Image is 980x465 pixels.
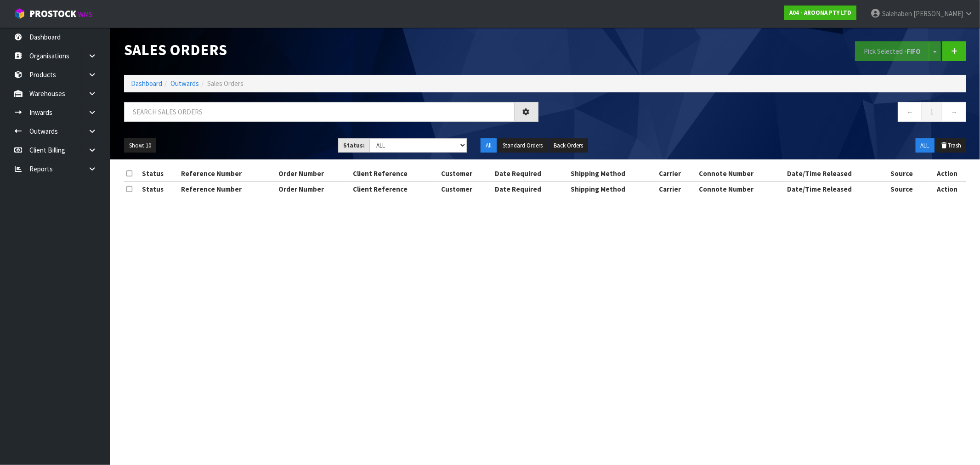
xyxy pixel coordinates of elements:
th: Date/Time Released [785,181,888,196]
th: Carrier [657,181,696,196]
th: Date Required [493,166,568,181]
th: Carrier [657,166,696,181]
span: [PERSON_NAME] [913,9,963,18]
h1: Sales Orders [124,41,538,58]
a: A04 - AROONA PTY LTD [784,6,856,20]
th: Reference Number [179,166,276,181]
th: Status [140,181,179,196]
a: Outwards [170,79,199,88]
th: Order Number [276,181,351,196]
th: Date Required [493,181,568,196]
th: Status [140,166,179,181]
th: Source [888,166,929,181]
button: Standard Orders [498,138,548,153]
th: Source [888,181,929,196]
th: Reference Number [179,181,276,196]
strong: FIFO [906,47,921,56]
button: Pick Selected -FIFO [855,41,929,61]
th: Connote Number [697,166,785,181]
th: Action [929,166,966,181]
nav: Page navigation [552,102,967,125]
th: Shipping Method [568,181,657,196]
small: WMS [78,10,92,19]
th: Shipping Method [568,166,657,181]
th: Order Number [276,166,351,181]
strong: Status: [343,142,365,149]
button: Back Orders [549,138,588,153]
span: Sales Orders [207,79,244,88]
th: Customer [439,166,492,181]
th: Connote Number [697,181,785,196]
a: → [942,102,966,122]
th: Client Reference [351,166,439,181]
button: Trash [935,138,966,153]
input: Search sales orders [124,102,515,122]
th: Date/Time Released [785,166,888,181]
a: Dashboard [131,79,162,88]
span: ProStock [29,8,76,20]
button: ALL [916,138,935,153]
span: Salehaben [882,9,912,18]
a: ← [898,102,922,122]
button: All [481,138,497,153]
strong: A04 - AROONA PTY LTD [789,9,851,17]
a: 1 [922,102,942,122]
button: Show: 10 [124,138,156,153]
th: Client Reference [351,181,439,196]
img: cube-alt.png [14,8,25,19]
th: Customer [439,181,492,196]
th: Action [929,181,966,196]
